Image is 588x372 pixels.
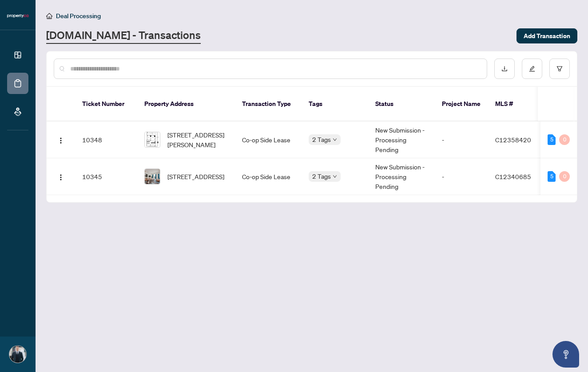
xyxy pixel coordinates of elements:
button: download [494,59,515,79]
td: Co-op Side Lease [235,121,302,158]
th: Property Address [137,87,235,121]
th: Tags [302,87,368,121]
div: 0 [559,134,570,145]
span: Add Transaction [524,29,570,43]
button: edit [522,59,542,79]
span: download [501,66,508,72]
th: MLS # [488,87,541,121]
span: down [333,174,337,179]
span: home [46,13,52,19]
span: Deal Processing [56,12,101,20]
div: 5 [548,134,556,145]
span: [STREET_ADDRESS] [167,172,224,181]
td: 10345 [75,158,137,195]
th: Ticket Number [75,87,137,121]
span: [STREET_ADDRESS][PERSON_NAME] [167,130,228,149]
th: Transaction Type [235,87,302,121]
img: thumbnail-img [145,132,160,147]
img: Logo [57,174,64,181]
span: filter [556,66,563,72]
button: Logo [54,169,68,184]
img: thumbnail-img [145,169,160,184]
img: Profile Icon [9,346,26,363]
span: C12340685 [495,172,531,180]
button: filter [549,59,570,79]
span: 2 Tags [312,134,331,145]
th: Project Name [435,87,488,121]
img: logo [7,13,28,19]
img: Logo [57,137,64,144]
td: - [435,158,488,195]
span: 2 Tags [312,171,331,181]
button: Add Transaction [516,28,577,43]
td: Co-op Side Lease [235,158,302,195]
td: New Submission - Processing Pending [368,158,435,195]
div: 5 [548,171,556,182]
button: Logo [54,133,68,147]
span: C12358420 [495,136,531,144]
th: Status [368,87,435,121]
td: 10348 [75,121,137,158]
a: [DOMAIN_NAME] - Transactions [46,28,201,44]
span: edit [529,66,535,72]
div: 0 [559,171,570,182]
button: Open asap [552,341,579,368]
td: - [435,121,488,158]
td: New Submission - Processing Pending [368,121,435,158]
span: down [333,137,337,142]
